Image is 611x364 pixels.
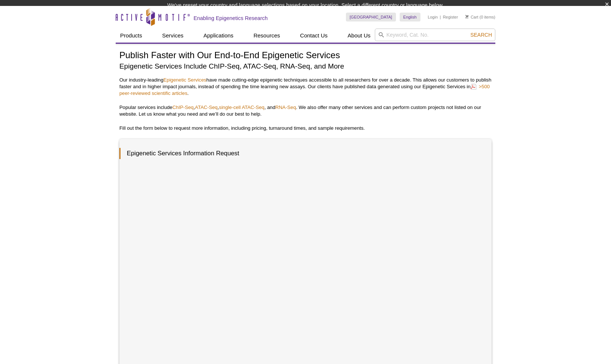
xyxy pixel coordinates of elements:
[470,32,492,38] span: Search
[119,50,492,61] h1: Publish Faster with Our End-to-End Epigenetic Services
[468,32,494,38] button: Search
[346,13,396,21] a: [GEOGRAPHIC_DATA]
[194,15,268,21] h2: Enabling Epigenetics Research
[375,29,495,41] input: Keyword, Cat. No.
[249,29,285,43] a: Resources
[343,29,375,43] a: About Us
[195,105,218,110] a: ATAC-Seq
[465,14,478,20] a: Cart
[443,14,458,20] a: Register
[275,105,296,110] a: RNA-Seq
[172,105,194,110] a: ChIP-Seq
[328,6,348,23] img: Change Here
[295,29,332,43] a: Contact Us
[158,29,188,43] a: Services
[400,13,420,21] a: English
[119,83,490,97] a: >500 peer-reviewed scientific articles
[219,105,265,110] a: single-cell ATAC-Seq
[465,15,469,19] img: Your Cart
[164,77,207,83] a: Epigenetic Services
[428,14,438,20] a: Login
[440,13,441,21] li: |
[119,148,484,159] h3: Epigenetic Services Information Request
[119,125,492,132] p: Fill out the form below to request more information, including pricing, turnaround times, and sam...
[119,77,492,97] p: Our industry-leading have made cutting-edge epigenetic techniques accessible to all researchers f...
[116,29,146,43] a: Products
[199,29,238,43] a: Applications
[465,13,495,21] li: (0 items)
[119,61,492,71] h2: Epigenetic Services Include ChIP-Seq, ATAC-Seq, RNA-Seq, and More
[119,104,492,118] p: Popular services include , , , and . We also offer many other services and can perform custom pro...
